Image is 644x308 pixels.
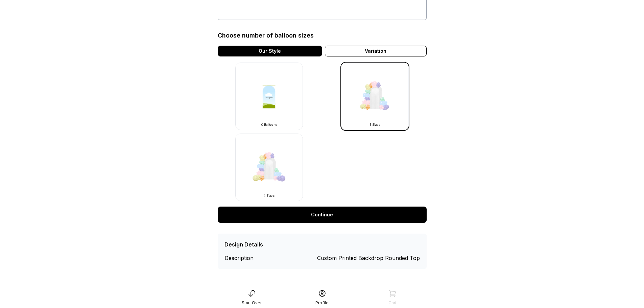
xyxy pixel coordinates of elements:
[350,123,400,127] div: 3 Sizes
[315,300,329,306] div: Profile
[325,46,427,56] div: Variation
[341,63,409,130] img: -
[218,46,322,56] div: Our Style
[235,134,303,201] img: -
[224,240,263,248] div: Design Details
[244,194,294,198] div: 4 Sizes
[224,254,273,262] div: Description
[242,300,262,306] div: Start Over
[388,300,397,306] div: Cart
[235,63,303,130] img: -
[218,31,314,40] div: Choose number of balloon sizes
[218,207,427,223] a: Continue
[317,254,420,262] div: Custom Printed Backdrop Rounded Top
[244,123,294,127] div: 0 Balloons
